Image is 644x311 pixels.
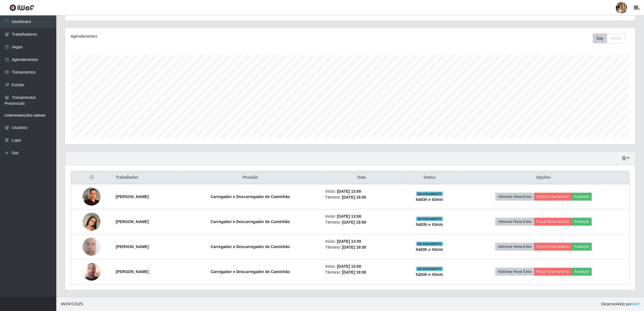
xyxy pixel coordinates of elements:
[593,33,625,43] div: First group
[325,264,398,269] li: Início:
[342,270,366,274] time: [DATE] 19:00
[83,210,101,233] img: 1752074696514.jpeg
[572,268,592,276] button: Avaliação
[593,33,630,43] div: Toolbar with button groups
[71,33,299,39] div: Agendamentos
[632,302,639,306] a: iWof
[116,244,149,249] strong: [PERSON_NAME]
[337,189,361,194] time: [DATE] 13:00
[342,220,366,224] time: [DATE] 19:00
[416,192,443,196] span: EM ANDAMENTO
[116,194,149,199] strong: [PERSON_NAME]
[116,269,149,274] strong: [PERSON_NAME]
[179,171,322,184] th: Posição
[112,171,179,184] th: Trabalhador
[342,245,366,249] time: [DATE] 19:00
[416,272,443,277] strong: há 03 h e 43 min
[211,244,290,249] strong: Carregador e Descarregador de Caminhão
[211,269,290,274] strong: Carregador e Descarregador de Caminhão
[495,243,534,251] button: Adicionar Horas Extra
[211,194,290,199] strong: Carregador e Descarregador de Caminhão
[322,171,401,184] th: Data
[534,193,572,201] button: Forçar Encerramento
[325,194,398,200] li: Término:
[495,268,534,276] button: Adicionar Horas Extra
[325,214,398,219] li: Início:
[325,269,398,275] li: Término:
[211,219,290,224] strong: Carregador e Descarregador de Caminhão
[593,33,607,43] button: Day
[61,301,84,307] span: © 2025 .
[458,171,630,184] th: Opções
[401,171,458,184] th: Status
[337,239,361,244] time: [DATE] 13:00
[325,189,398,194] li: Início:
[116,219,149,224] strong: [PERSON_NAME]
[534,268,572,276] button: Forçar Encerramento
[337,264,361,269] time: [DATE] 13:00
[342,195,366,199] time: [DATE] 19:00
[572,218,592,226] button: Avaliação
[337,214,361,219] time: [DATE] 13:00
[325,219,398,225] li: Término:
[495,218,534,226] button: Adicionar Horas Extra
[572,193,592,201] button: Avaliação
[325,244,398,250] li: Término:
[601,301,639,307] span: Desenvolvido por
[83,235,101,258] img: 1755042755661.jpeg
[495,193,534,201] button: Adicionar Horas Extra
[416,217,443,221] span: EM ANDAMENTO
[416,267,443,271] span: EM ANDAMENTO
[416,247,443,252] strong: há 03 h e 43 min
[83,260,101,283] img: 1755778947214.jpeg
[534,243,572,251] button: Forçar Encerramento
[607,33,625,43] button: Month
[83,188,101,206] img: 1744037163633.jpeg
[325,239,398,244] li: Início:
[9,4,34,11] img: CoreUI Logo
[572,243,592,251] button: Avaliação
[416,222,443,227] strong: há 03 h e 43 min
[534,218,572,226] button: Forçar Encerramento
[61,302,71,306] span: IWOF
[416,242,443,246] span: EM ANDAMENTO
[416,197,443,202] strong: há 03 h e 43 min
